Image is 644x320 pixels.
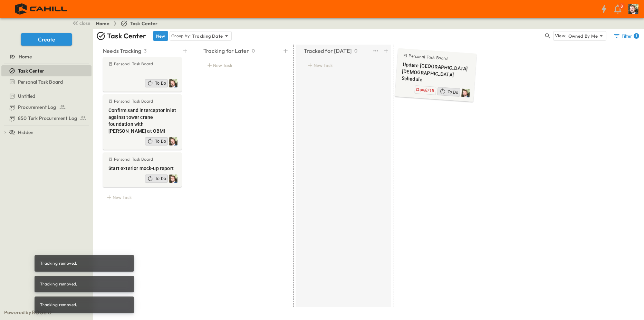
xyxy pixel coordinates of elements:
span: To Do [155,81,166,86]
div: Personal Task BoardStart exterior mock-up reportProfile PictureTo Do [103,152,182,187]
div: Procurement Logtest [1,102,92,113]
nav: breadcrumbs [96,20,162,27]
img: Profile Picture [461,88,470,97]
button: close [69,18,92,28]
div: Tracking removed. [40,299,77,311]
div: Tracking removed. [40,278,77,290]
img: Profile Picture [169,137,177,145]
span: close [79,20,90,27]
div: Personal Task BoardUpdate [GEOGRAPHIC_DATA][DEMOGRAPHIC_DATA] ScheduleProfile PictureTo DoDue:8/15 [395,48,477,102]
a: Procurement Log [1,102,90,112]
div: 850 Turk Procurement Logtest [1,113,92,124]
span: Home [19,53,32,60]
p: Personal Task Board [408,53,448,61]
span: To Do [447,89,459,95]
p: Personal Task Board [114,157,153,162]
p: Tracking Date [192,32,223,39]
span: Task Center [130,20,158,27]
p: Owned By Me [568,32,598,39]
span: To Do [155,176,166,181]
a: Personal Task Board [1,77,90,87]
h6: 1 [636,33,637,39]
span: Personal Task Board [18,78,63,85]
a: Untitled [1,91,90,101]
span: 850 Turk Procurement Log [18,115,77,122]
div: New task [203,60,282,70]
a: Task Center [1,66,90,76]
div: New task [304,60,383,70]
span: Confirm sand interceptor inlet against tower crane foundation with [PERSON_NAME] at OBMI [108,107,177,134]
p: View: [555,32,567,40]
p: Group by: [171,32,191,39]
a: Home [1,52,90,62]
p: 8 [621,3,623,9]
a: 850 Turk Procurement Log [1,113,90,123]
p: 0 [252,47,255,54]
p: Personal Task Board [114,61,153,67]
span: Task Center [18,67,44,74]
img: 4f72bfc4efa7236828875bac24094a5ddb05241e32d018417354e964050affa1.png [8,2,75,16]
button: Create [21,33,72,46]
span: 8/15 [425,88,435,93]
span: Procurement Log [18,104,56,111]
span: Untitled [18,93,35,100]
img: Profile Picture [169,175,177,183]
button: Filter1 [611,31,641,41]
div: Personal Task Boardtest [1,76,92,87]
div: New task [103,192,182,202]
p: Personal Task Board [114,98,153,104]
button: New [153,31,168,41]
span: Due: [416,87,425,93]
div: Personal Task BoardProfile PictureTo Do [103,57,182,92]
span: Hidden [18,129,33,136]
div: Tracking removed. [40,257,77,270]
a: Home [96,20,109,27]
div: Personal Task BoardConfirm sand interceptor inlet against tower crane foundation with [PERSON_NAM... [103,94,182,150]
span: Update [GEOGRAPHIC_DATA][DEMOGRAPHIC_DATA] Schedule [401,61,472,86]
div: Filter [613,32,639,39]
p: Needs Tracking [103,47,141,55]
button: test [372,46,380,56]
img: Profile Picture [628,4,638,14]
p: Tracked for [DATE] [304,47,352,55]
span: Start exterior mock-up report [108,165,177,172]
p: 0 [354,47,357,54]
div: Untitledtest [1,91,92,102]
p: 3 [144,47,147,54]
p: Task Center [107,31,146,41]
span: To Do [155,139,166,144]
img: Profile Picture [169,79,177,87]
p: Tracking for Later [203,47,249,55]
